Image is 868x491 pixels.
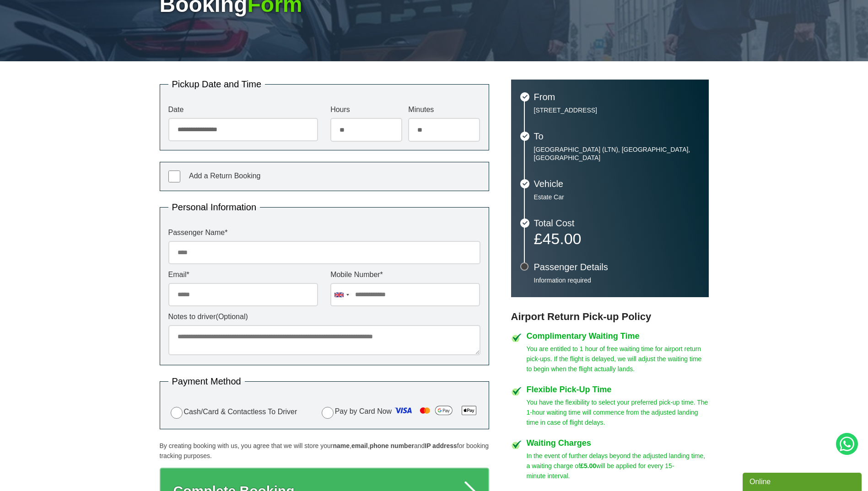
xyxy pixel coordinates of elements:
[168,106,318,113] label: Date
[168,80,265,89] legend: Pickup Date and Time
[322,407,334,419] input: Pay by Card Now
[408,106,480,113] label: Minutes
[534,232,700,245] p: £
[168,171,180,182] input: Add a Return Booking
[743,471,863,491] iframe: chat widget
[160,441,489,461] p: By creating booking with us, you agree that we will store your , , and for booking tracking purpo...
[527,385,709,394] h4: Flexible Pick-Up Time
[534,193,700,201] p: Estate Car
[580,462,596,470] strong: £5.00
[542,230,581,247] span: 45.00
[527,451,709,481] p: In the event of further delays beyond the adjusted landing time, a waiting charge of will be appl...
[168,377,245,386] legend: Payment Method
[168,313,480,320] label: Notes to driver
[425,442,457,449] strong: IP address
[168,203,260,212] legend: Personal Information
[333,442,350,449] strong: name
[534,179,700,188] h3: Vehicle
[189,172,261,180] span: Add a Return Booking
[527,439,709,447] h4: Waiting Charges
[171,407,183,419] input: Cash/Card & Contactless To Driver
[330,106,402,113] label: Hours
[216,313,248,320] span: (Optional)
[534,262,700,272] h3: Passenger Details
[527,332,709,340] h4: Complimentary Waiting Time
[527,397,709,427] p: You have the flexibility to select your preferred pick-up time. The 1-hour waiting time will comm...
[534,106,700,114] p: [STREET_ADDRESS]
[534,132,700,141] h3: To
[168,271,318,278] label: Email
[534,145,700,162] p: [GEOGRAPHIC_DATA] (LTN), [GEOGRAPHIC_DATA], [GEOGRAPHIC_DATA]
[370,442,414,449] strong: phone number
[330,271,480,278] label: Mobile Number
[319,403,480,421] label: Pay by Card Now
[511,311,709,323] h3: Airport Return Pick-up Policy
[168,229,480,236] label: Passenger Name
[331,283,352,306] div: United Kingdom: +44
[534,92,700,101] h3: From
[534,276,700,284] p: Information required
[168,406,297,419] label: Cash/Card & Contactless To Driver
[534,219,700,228] h3: Total Cost
[527,344,709,374] p: You are entitled to 1 hour of free waiting time for airport return pick-ups. If the flight is del...
[351,442,368,449] strong: email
